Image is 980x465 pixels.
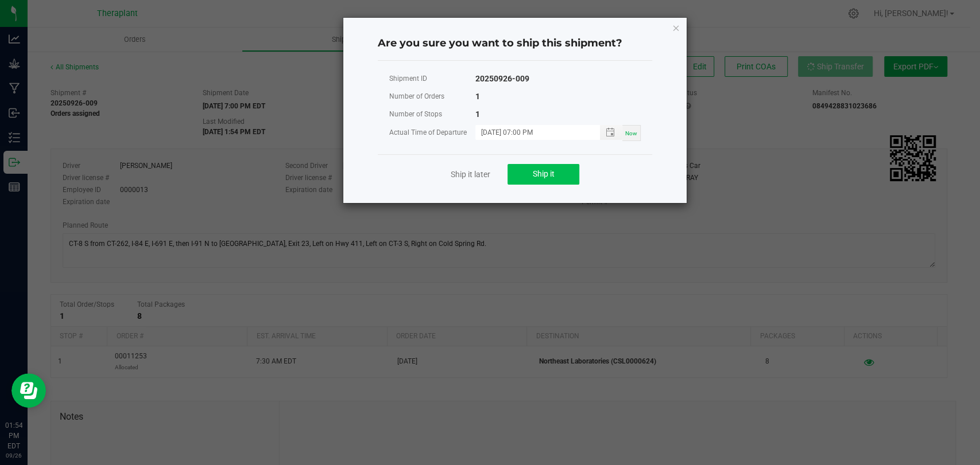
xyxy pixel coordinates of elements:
[600,125,622,139] span: Toggle popup
[389,107,475,122] div: Number of Stops
[389,126,475,140] div: Actual Time of Departure
[508,164,579,185] button: Ship it
[625,130,637,136] span: Now
[378,36,652,51] h4: Are you sure you want to ship this shipment?
[475,72,529,86] div: 20250926-009
[533,169,555,178] span: Ship it
[389,89,475,104] div: Number of Orders
[672,21,680,34] button: Close
[475,125,588,139] input: MM/dd/yyyy HH:MM a
[451,169,490,180] a: Ship it later
[475,107,480,122] div: 1
[475,89,480,104] div: 1
[389,72,475,86] div: Shipment ID
[11,373,46,408] iframe: Resource center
